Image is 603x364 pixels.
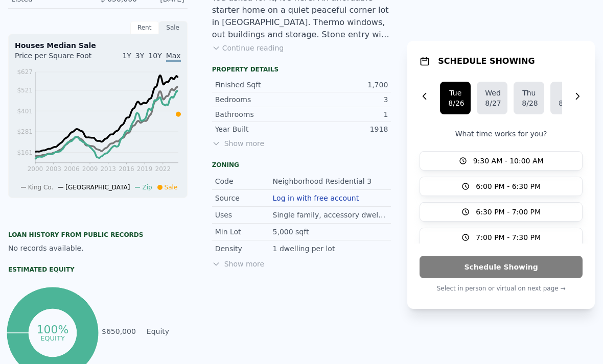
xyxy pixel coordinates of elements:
[559,88,573,98] div: Fri
[522,98,536,108] div: 8/28
[40,334,65,342] tspan: equity
[37,323,69,336] tspan: 100%
[514,82,544,114] button: Thu8/28
[215,227,273,237] div: Min Lot
[122,52,131,60] span: 1Y
[119,165,134,173] tspan: 2016
[473,156,544,166] span: 9:30 AM - 10:00 AM
[65,184,130,191] span: [GEOGRAPHIC_DATA]
[420,228,583,247] button: 7:00 PM - 7:30 PM
[212,259,391,269] div: Show more
[28,165,43,173] tspan: 2000
[159,21,188,34] div: Sale
[100,165,116,173] tspan: 2013
[448,88,462,98] div: Tue
[148,52,161,60] span: 10Y
[273,227,311,237] div: 5,000 sqft
[215,94,301,105] div: Bedrooms
[17,108,33,115] tspan: $401
[15,51,98,67] div: Price per Square Foot
[165,184,178,191] span: Sale
[550,82,581,114] button: Fri8/29
[215,124,301,134] div: Year Built
[8,243,188,253] div: No records available.
[130,21,159,34] div: Rent
[212,43,284,53] button: Continue reading
[273,244,337,254] div: 1 dwelling per lot
[142,184,152,191] span: Zip
[440,82,471,114] button: Tue8/26
[166,52,181,62] span: Max
[145,326,191,337] td: Equity
[17,128,33,135] tspan: $281
[215,109,301,119] div: Bathrooms
[8,265,188,274] div: Estimated Equity
[273,210,388,220] div: Single family, accessory dwellings.
[301,124,388,134] div: 1918
[420,177,583,196] button: 6:00 PM - 6:30 PM
[64,165,80,173] tspan: 2006
[137,165,153,173] tspan: 2019
[476,207,541,217] span: 6:30 PM - 7:00 PM
[301,109,388,119] div: 1
[438,55,535,67] h1: SCHEDULE SHOWING
[17,68,33,76] tspan: $627
[420,256,583,278] button: Schedule Showing
[45,165,61,173] tspan: 2003
[215,193,273,203] div: Source
[8,231,188,239] div: Loan history from public records
[477,82,507,114] button: Wed8/27
[485,98,499,108] div: 8/27
[420,129,583,139] p: What time works for you?
[212,138,391,149] span: Show more
[273,176,374,186] div: Neighborhood Residential 3
[559,98,573,108] div: 8/29
[215,210,273,220] div: Uses
[28,184,54,191] span: King Co.
[420,282,583,295] p: Select in person or virtual on next page →
[448,98,462,108] div: 8/26
[212,65,391,74] div: Property details
[301,94,388,105] div: 3
[212,161,391,169] div: Zoning
[476,181,541,191] span: 6:00 PM - 6:30 PM
[17,87,33,94] tspan: $521
[420,151,583,171] button: 9:30 AM - 10:00 AM
[420,202,583,222] button: 6:30 PM - 7:00 PM
[215,80,301,90] div: Finished Sqft
[17,149,33,156] tspan: $161
[215,176,273,186] div: Code
[155,165,171,173] tspan: 2022
[301,80,388,90] div: 1,700
[522,88,536,98] div: Thu
[135,52,144,60] span: 3Y
[476,232,541,242] span: 7:00 PM - 7:30 PM
[101,326,136,337] td: $650,000
[215,244,273,254] div: Density
[485,88,499,98] div: Wed
[273,194,359,202] button: Log in with free account
[82,165,98,173] tspan: 2009
[15,40,181,51] div: Houses Median Sale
